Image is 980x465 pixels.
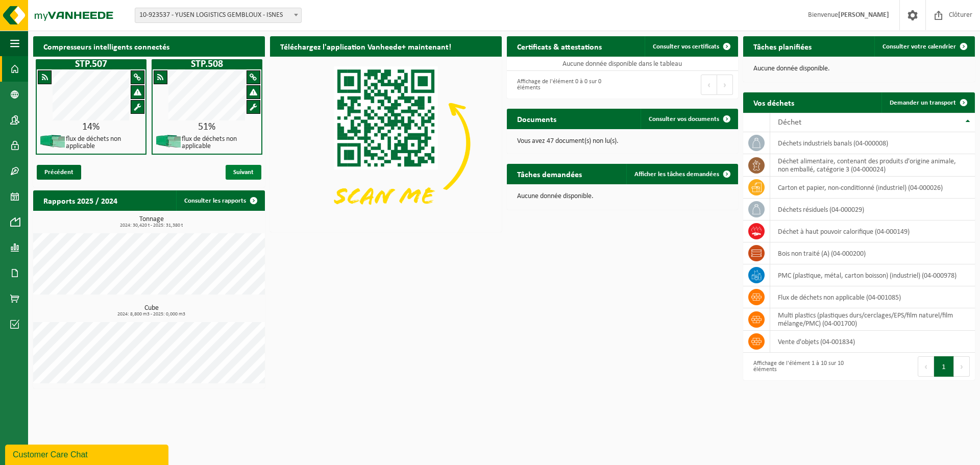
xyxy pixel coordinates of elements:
[512,74,618,96] div: Affichage de l'élément 0 à 0 sur 0 éléments
[517,138,728,145] p: Vous avez 47 document(s) non lu(s).
[66,136,142,150] h4: flux de déchets non applicable
[38,223,265,228] span: 2024: 30,420 t - 2025: 31,380 t
[270,36,461,56] h2: Téléchargez l'application Vanheede+ maintenant!
[641,109,737,129] a: Consulter vos documents
[37,165,81,180] span: Précédent
[507,57,739,71] td: Aucune donnée disponible dans le tableau
[743,36,822,56] h2: Tâches planifiées
[753,65,965,72] p: Aucune donnée disponible.
[507,109,567,129] h2: Documents
[770,154,975,177] td: déchet alimentaire, contenant des produits d'origine animale, non emballé, catégorie 3 (04-000024)
[770,331,975,353] td: vente d'objets (04-001834)
[881,92,974,113] a: Demander un transport
[39,135,65,148] img: HK-XP-30-GN-00
[155,135,181,148] img: HK-XP-30-GN-00
[507,36,612,56] h2: Certificats & attestations
[176,190,264,211] a: Consulter les rapports
[770,221,975,242] td: déchet à haut pouvoir calorifique (04-000149)
[874,36,974,57] a: Consulter votre calendrier
[743,92,804,112] h2: Vos déchets
[649,116,719,123] span: Consulter vos documents
[838,11,889,19] strong: [PERSON_NAME]
[645,36,737,57] a: Consulter vos certificats
[33,190,128,210] h2: Rapports 2025 / 2024
[770,132,975,154] td: déchets industriels banals (04-000008)
[890,100,956,106] span: Demander un transport
[153,122,261,132] div: 51%
[748,355,854,378] div: Affichage de l'élément 1 à 10 sur 10 éléments
[883,43,956,50] span: Consulter votre calendrier
[701,75,717,95] button: Previous
[135,8,301,22] span: 10-923537 - YUSEN LOGISTICS GEMBLOUX - ISNES
[770,177,975,199] td: carton et papier, non-conditionné (industriel) (04-000026)
[778,118,801,127] span: Déchet
[38,312,265,317] span: 2024: 8,800 m3 - 2025: 0,000 m3
[954,356,970,377] button: Next
[770,286,975,308] td: flux de déchets non applicable (04-001085)
[770,199,975,221] td: déchets résiduels (04-000029)
[934,356,954,377] button: 1
[507,164,592,184] h2: Tâches demandées
[770,242,975,264] td: bois non traité (A) (04-000200)
[270,57,502,230] img: Download de VHEPlus App
[182,136,258,150] h4: flux de déchets non applicable
[653,43,719,50] span: Consulter vos certificats
[634,171,719,178] span: Afficher les tâches demandées
[717,75,733,95] button: Next
[38,216,265,228] h3: Tonnage
[154,59,260,69] h1: STP.508
[770,264,975,286] td: PMC (plastique, métal, carton boisson) (industriel) (04-000978)
[918,356,934,377] button: Previous
[38,59,144,69] h1: STP.507
[770,308,975,331] td: multi plastics (plastiques durs/cerclages/EPS/film naturel/film mélange/PMC) (04-001700)
[38,305,265,317] h3: Cube
[33,36,265,56] h2: Compresseurs intelligents connectés
[517,193,728,200] p: Aucune donnée disponible.
[626,164,737,184] a: Afficher les tâches demandées
[226,165,261,180] span: Suivant
[135,8,302,23] span: 10-923537 - YUSEN LOGISTICS GEMBLOUX - ISNES
[37,122,145,132] div: 14%
[5,443,170,465] iframe: chat widget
